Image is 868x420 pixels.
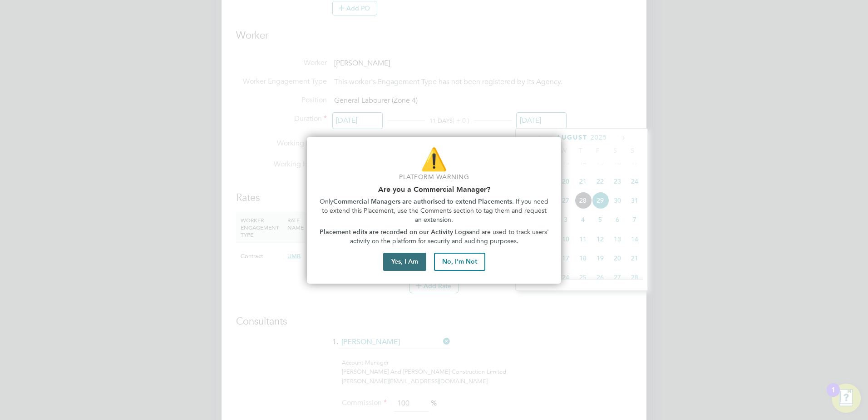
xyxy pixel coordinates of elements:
[322,198,551,223] span: . If you need to extend this Placement, use the Comments section to tag them and request an exten...
[434,253,485,271] button: No, I'm Not
[320,198,333,205] span: Only
[383,253,426,271] button: Yes, I Am
[318,173,550,182] p: Platform Warning
[350,228,551,245] span: and are used to track users' activity on the platform for security and auditing purposes.
[307,137,561,284] div: Are you part of the Commercial Team?
[318,185,550,194] h2: Are you a Commercial Manager?
[333,198,512,205] strong: Commercial Managers are authorised to extend Placements
[318,144,550,175] p: ⚠️
[320,228,469,236] strong: Placement edits are recorded on our Activity Logs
